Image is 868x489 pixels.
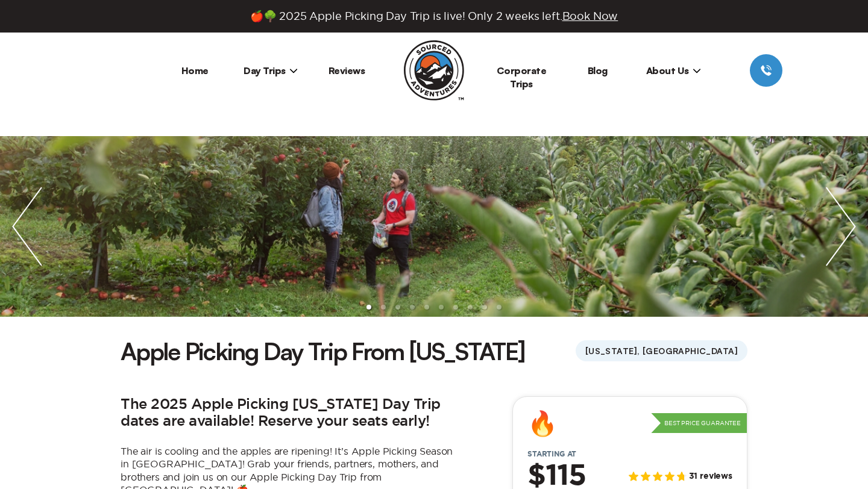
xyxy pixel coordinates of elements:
[814,136,868,317] img: next slide / item
[646,64,701,76] span: About Us
[562,10,618,22] span: Book Now
[497,305,502,310] li: slide item 10
[329,64,365,76] a: Reviews
[482,305,487,310] li: slide item 9
[181,64,209,76] a: Home
[513,450,591,458] span: Starting at
[453,305,458,310] li: slide item 7
[497,64,547,90] a: Corporate Trips
[527,411,558,435] div: 🔥
[424,305,429,310] li: slide item 5
[576,340,747,361] span: [US_STATE], [GEOGRAPHIC_DATA]
[366,305,371,310] li: slide item 1
[588,64,608,76] a: Blog
[404,40,464,101] img: Sourced Adventures company logo
[468,305,473,310] li: slide item 8
[250,10,618,23] span: 🍎🌳 2025 Apple Picking Day Trip is live! Only 2 weeks left.
[410,305,415,310] li: slide item 4
[651,413,747,434] p: Best Price Guarantee
[395,305,400,310] li: slide item 3
[244,64,298,76] span: Day Trips
[121,396,458,431] h2: The 2025 Apple Picking [US_STATE] Day Trip dates are available! Reserve your seats early!
[121,335,525,367] h1: Apple Picking Day Trip From [US_STATE]
[689,472,732,482] span: 31 reviews
[381,305,386,310] li: slide item 2
[439,305,444,310] li: slide item 6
